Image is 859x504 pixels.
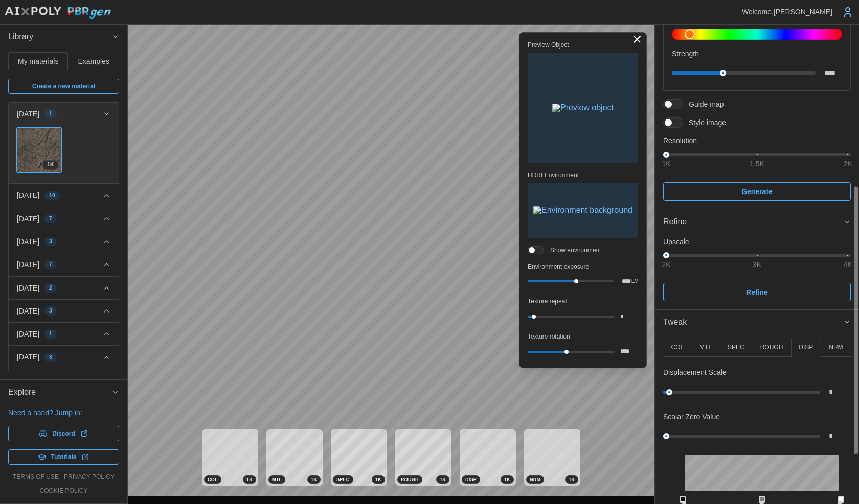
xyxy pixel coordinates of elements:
a: terms of use [13,473,59,482]
a: cookie policy [39,487,87,495]
img: AIxPoly PBRgen [4,6,111,20]
button: Environment background [528,183,638,238]
span: 3 [49,237,52,246]
p: Scalar Zero Value [663,412,720,422]
span: 1 K [311,476,317,483]
p: Environment exposure [528,262,638,271]
span: NRM [530,476,540,483]
button: [DATE]1 [9,323,119,345]
p: [DATE] [17,329,39,339]
button: [DATE]3 [9,230,119,253]
button: [DATE]3 [9,346,119,368]
div: [DATE]1 [9,125,119,183]
span: 1 [49,110,52,118]
p: SPEC [728,343,744,352]
p: Need a hand? Jump in: [8,407,119,418]
p: [DATE] [17,306,39,316]
p: DISP [799,343,813,352]
button: [DATE]7 [9,207,119,230]
p: Texture repeat [528,297,638,306]
p: HDRI Environment [528,171,638,180]
button: [DATE]1 [9,103,119,125]
button: Generate [663,182,851,201]
span: COL [208,476,218,483]
span: 10 [49,191,55,200]
button: [DATE]7 [9,253,119,276]
span: Tutorials [51,450,77,464]
span: Discord [52,426,75,441]
span: Library [8,25,111,50]
button: [DATE]3 [9,300,119,322]
span: 1 K [375,476,381,483]
span: Explore [8,380,111,405]
p: [DATE] [17,213,39,224]
p: [DATE] [17,352,39,362]
p: [DATE] [17,259,39,270]
button: Toggle viewport controls [630,32,644,46]
span: SPEC [336,476,350,483]
button: Tweak [655,310,859,335]
span: Create a new material [32,79,95,93]
button: Preview object [528,53,638,163]
span: Style image [683,117,726,128]
span: Generate [741,183,773,200]
a: jqsCrniVtOYdzxOZmAPY1K [17,128,61,172]
span: Show environment [544,246,601,254]
p: Preview Object [528,41,638,50]
span: 3 [49,307,52,315]
a: privacy policy [64,473,115,482]
span: 3 [49,353,52,362]
p: Displacement Scale [663,367,727,377]
p: [DATE] [17,190,39,200]
button: [DATE]10 [9,184,119,206]
span: 7 [49,214,52,223]
a: Discord [8,426,119,441]
span: 1 K [440,476,446,483]
span: 1 [49,330,52,338]
span: Refine [746,283,768,301]
button: [DATE]8 [9,369,119,392]
span: ROUGH [401,476,419,483]
p: MTL [699,343,712,352]
button: Refine [655,209,859,234]
p: COL [671,343,684,352]
span: 7 [49,260,52,269]
p: ROUGH [760,343,783,352]
span: Tweak [663,310,843,335]
span: Examples [78,58,109,65]
p: [DATE] [17,236,39,247]
span: My materials [18,58,58,65]
p: NRM [829,343,843,352]
button: [DATE]2 [9,277,119,299]
span: 2 [49,284,52,292]
p: [DATE] [17,109,39,119]
span: DISP [465,476,477,483]
span: 1 K [504,476,510,483]
p: Resolution [663,136,851,146]
p: [DATE] [17,283,39,293]
p: Texture rotation [528,332,638,341]
span: 1 K [246,476,253,483]
span: 1 K [47,161,54,169]
a: Create a new material [8,79,119,94]
img: Environment background [533,206,632,214]
img: jqsCrniVtOYdzxOZmAPY [17,128,61,172]
a: Tutorials [8,449,119,465]
span: 1 K [569,476,575,483]
p: Welcome, [PERSON_NAME] [742,7,832,17]
button: Refine [663,283,851,301]
p: Strength [672,49,842,59]
div: Refine [655,234,859,309]
p: Upscale [663,236,851,247]
div: Refine [663,215,843,228]
img: Preview object [552,104,614,112]
span: MTL [272,476,282,483]
p: EV [631,279,638,284]
span: Guide map [683,99,724,109]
